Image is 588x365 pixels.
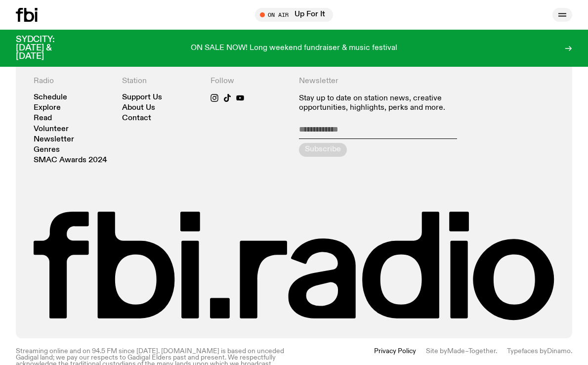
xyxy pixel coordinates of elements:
a: Contact [122,115,151,122]
h4: Follow [210,77,289,86]
a: Volunteer [34,126,69,133]
span: . [496,348,497,355]
span: . [571,348,572,355]
a: Genres [34,146,60,154]
h4: Station [122,77,201,86]
span: Site by [426,348,447,355]
h4: Radio [34,77,112,86]
a: Newsletter [34,136,74,143]
a: SMAC Awards 2024 [34,157,107,164]
button: On AirUp For It [255,8,333,22]
a: Dinamo [547,348,571,355]
a: Explore [34,104,61,112]
a: Read [34,115,52,122]
a: About Us [122,104,155,112]
a: Schedule [34,94,67,101]
button: Subscribe [299,143,347,157]
span: Typefaces by [507,348,547,355]
p: Stay up to date on station news, creative opportunities, highlights, perks and more. [299,94,466,113]
h3: SYDCITY: [DATE] & [DATE] [16,36,79,61]
a: Support Us [122,94,162,101]
a: Made–Together [447,348,496,355]
h4: Newsletter [299,77,466,86]
p: ON SALE NOW! Long weekend fundraiser & music festival [191,44,397,53]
